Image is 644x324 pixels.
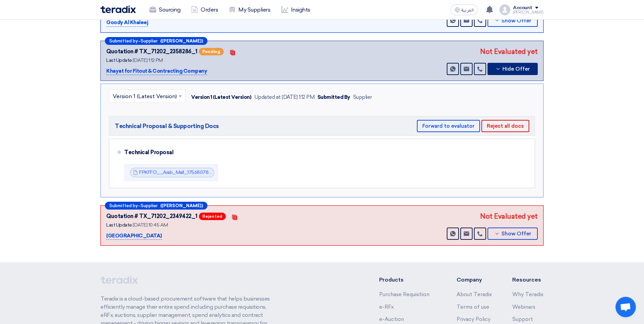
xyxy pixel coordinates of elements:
button: Show Offer [487,15,538,27]
a: Support [512,316,533,322]
span: Submitted by [109,203,138,208]
span: Supplier [141,39,158,43]
span: [DATE] 10:45 AM [133,222,168,228]
div: Quotation # TX_71202_2358286_1 [106,48,198,56]
img: profile_test.png [499,4,510,15]
button: Hide Offer [487,63,538,75]
div: – [105,37,207,45]
p: Khayat for Fitout & Contracting Company [106,67,207,75]
div: Submitted By [317,93,350,101]
a: Webinars [512,304,535,310]
span: العربية [461,8,474,13]
span: Technical Proposal & Supporting Docs [115,122,219,130]
span: Show Offer [501,231,531,236]
div: Updated at [DATE] 1:12 PM [254,93,315,101]
li: Resources [512,276,544,284]
button: Reject all docs [481,120,529,132]
div: Not Evaluated yet [480,211,538,221]
img: Teradix logo [100,5,136,13]
span: Last Update [106,57,132,63]
span: Supplier [141,203,158,208]
div: Version 1 (Latest Version) [191,93,252,101]
li: Company [457,276,492,284]
button: العربية [450,4,478,15]
a: e-RFx [379,304,394,310]
span: Last Update [106,222,132,228]
div: Account [513,5,532,11]
a: Privacy Policy [457,316,491,322]
a: Terms of use [457,304,489,310]
span: Rejected [199,213,226,220]
div: [PERSON_NAME] [513,11,544,14]
div: Quotation # TX_71202_2349422_1 [106,212,198,220]
a: Insights [276,2,316,17]
a: FPKFFO__Arab_Mall_1756807887693.pdf [139,169,231,175]
div: Technical Proposal [124,144,524,161]
b: ([PERSON_NAME]) [160,39,203,43]
div: Supplier [353,93,372,101]
div: – [105,202,207,210]
div: Not Evaluated yet [480,47,538,57]
a: Purchase Requisition [379,291,429,298]
a: Why Teradix [512,291,544,298]
li: Products [379,276,437,284]
button: Forward to evaluator [417,120,480,132]
span: Pending [199,48,224,55]
a: e-Auction [379,316,404,322]
a: About Teradix [457,291,492,298]
button: Show Offer [487,228,538,240]
a: My Suppliers [223,2,276,17]
a: Orders [186,2,223,17]
span: Show Offer [501,18,531,23]
span: Hide Offer [502,67,530,72]
p: [GEOGRAPHIC_DATA] [106,232,162,240]
a: Open chat [615,297,636,317]
span: [DATE] 1:12 PM [133,57,163,63]
b: ([PERSON_NAME]) [160,203,203,208]
span: Submitted by [109,39,138,43]
a: Sourcing [144,2,186,17]
p: Goody Al Khaleej [106,19,148,27]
